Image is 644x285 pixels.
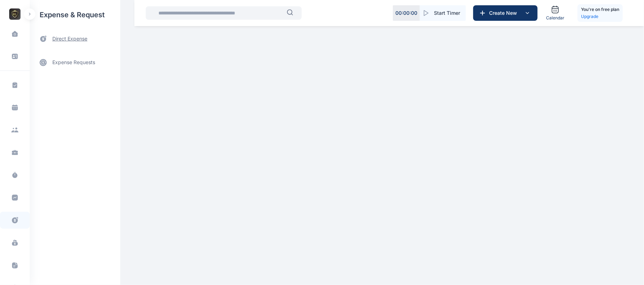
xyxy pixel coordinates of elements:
span: Create New [486,10,523,17]
div: expense requests [30,48,120,71]
span: direct expense [52,35,87,43]
span: Start Timer [434,10,460,17]
button: Start Timer [420,5,466,21]
a: Calendar [543,2,567,24]
h5: You're on free plan [581,6,619,13]
span: Calendar [546,15,564,21]
p: 00 : 00 : 00 [395,10,417,17]
a: expense requests [30,54,120,71]
button: Create New [473,5,538,21]
a: Upgrade [581,13,619,20]
a: direct expense [30,30,120,48]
